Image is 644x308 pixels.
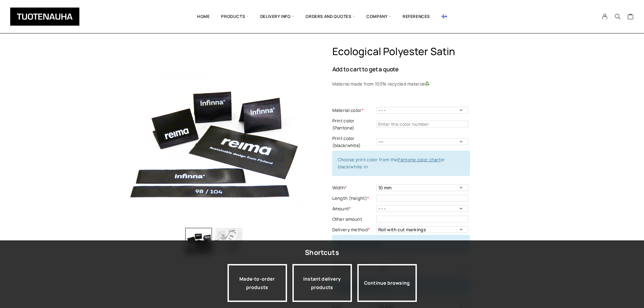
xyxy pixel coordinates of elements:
[255,5,300,28] span: Delivery info
[627,13,634,21] a: Cart
[332,45,520,58] h1: Ecological polyester satin
[332,80,520,88] h5: Material made from 100% recycled material
[215,5,254,28] span: Products
[228,264,287,302] a: Made-to-order products
[338,157,445,170] span: Choose print color from the or black/white.\n
[10,7,79,26] img: Tuotenauha Oy
[398,157,440,163] a: Pantone color chart
[442,15,447,18] img: Suomi
[376,121,468,127] input: Enter the color number
[611,14,624,20] button: Search
[425,81,429,86] img: ♻️
[332,226,375,233] label: Delivery method
[124,45,304,224] img: b7c32725-09ce-47bb-a0e3-3e9b7acc3c9a
[191,5,215,28] a: Home
[397,5,436,28] a: References
[332,117,375,132] label: Print color (Pantone)
[361,5,397,28] span: Company
[292,264,352,302] a: Instant delivery products
[300,5,361,28] span: Orders and quotes
[598,14,612,20] a: My Account
[332,195,375,202] label: Length (height)
[332,135,375,149] label: Print color (black/white)
[215,228,242,255] img: Ecological polyester satin 2
[332,107,375,114] label: Material color
[357,264,417,302] div: Continue browsing
[332,216,375,223] label: Other amount
[332,184,375,191] label: Width
[332,66,520,72] p: Add to cart to get a quote
[332,205,375,212] label: Amount
[305,246,339,259] div: Shortcuts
